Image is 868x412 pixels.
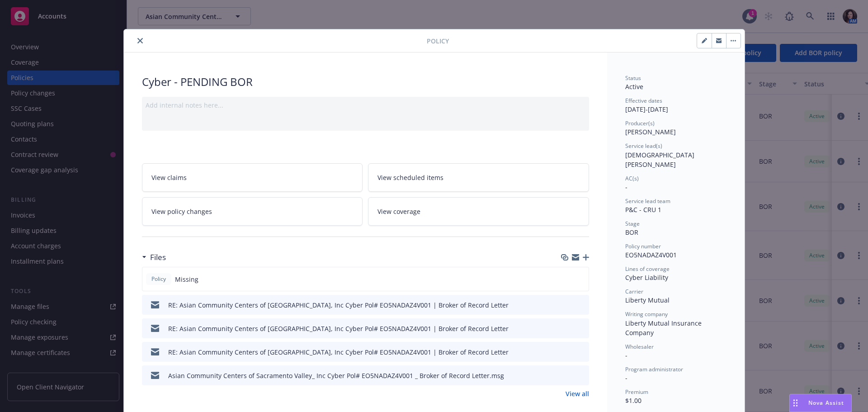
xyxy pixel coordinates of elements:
div: Files [142,251,166,263]
span: Policy [427,36,449,46]
a: View scheduled items [368,163,589,192]
span: Carrier [625,288,643,295]
span: [DEMOGRAPHIC_DATA][PERSON_NAME] [625,151,694,169]
button: download file [563,300,570,310]
span: View coverage [377,207,420,216]
span: Premium [625,388,648,396]
div: RE: Asian Community Centers of [GEOGRAPHIC_DATA], Inc Cyber Pol# EO5NADAZ4V001 | Broker of Record... [168,300,509,310]
div: Cyber Liability [625,273,726,282]
span: View claims [151,173,187,182]
a: View policy changes [142,197,363,226]
div: Cyber - PENDING BOR [142,74,589,90]
button: preview file [577,300,585,310]
span: Policy [150,275,168,283]
button: preview file [577,324,585,333]
span: Producer(s) [625,119,655,127]
span: Writing company [625,310,668,318]
button: download file [563,371,570,380]
span: Status [625,74,641,82]
button: download file [563,347,570,357]
span: Lines of coverage [625,265,670,273]
span: Service lead(s) [625,142,662,150]
span: Liberty Mutual Insurance Company [625,319,703,337]
span: Effective dates [625,97,662,104]
a: View claims [142,163,363,192]
div: Drag to move [790,394,801,412]
span: BOR [625,228,638,237]
span: Liberty Mutual [625,296,670,304]
button: download file [563,324,570,333]
a: View coverage [368,197,589,226]
span: - [625,183,627,191]
button: preview file [577,347,585,357]
span: Wholesaler [625,343,654,350]
span: Missing [175,275,198,284]
button: preview file [577,371,585,380]
span: View scheduled items [377,173,443,182]
span: [PERSON_NAME] [625,128,676,136]
button: Nova Assist [789,394,852,412]
span: Nova Assist [808,399,844,407]
span: - [625,374,627,382]
span: Active [625,82,643,91]
span: View policy changes [151,207,212,216]
span: - [625,351,627,360]
div: RE: Asian Community Centers of [GEOGRAPHIC_DATA], Inc Cyber Pol# EO5NADAZ4V001 | Broker of Record... [168,347,509,357]
button: close [135,35,146,46]
span: P&C - CRU 1 [625,205,661,214]
h3: Files [150,251,166,263]
span: Service lead team [625,197,670,205]
span: Stage [625,220,640,227]
div: Asian Community Centers of Sacramento Valley_ Inc Cyber Pol# EO5NADAZ4V001 _ Broker of Record Let... [168,371,504,380]
span: AC(s) [625,175,639,182]
div: [DATE] - [DATE] [625,97,726,114]
span: $1.00 [625,396,642,405]
span: Program administrator [625,365,683,373]
div: Add internal notes here... [146,100,585,110]
span: Policy number [625,242,661,250]
span: EO5NADAZ4V001 [625,251,677,259]
a: View all [566,389,589,398]
div: RE: Asian Community Centers of [GEOGRAPHIC_DATA], Inc Cyber Pol# EO5NADAZ4V001 | Broker of Record... [168,324,509,333]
